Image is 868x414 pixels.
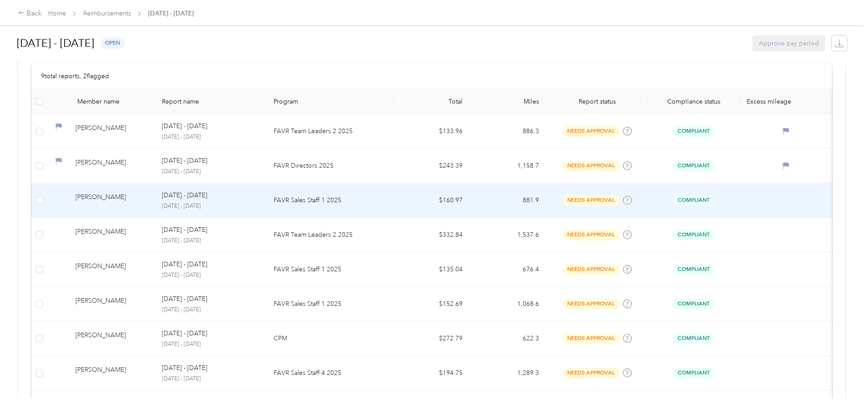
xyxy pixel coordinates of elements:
td: $160.97 [394,183,470,218]
div: [PERSON_NAME] [75,158,147,174]
p: [DATE] - [DATE] [162,225,207,235]
p: FAVR Sales Staff 1 2025 [274,264,386,274]
th: Member name [48,89,155,114]
div: [PERSON_NAME] [75,365,147,381]
td: $152.69 [394,287,470,321]
td: 1,068.6 [470,287,546,321]
div: [PERSON_NAME] [75,261,147,277]
a: Reimbursements [83,10,131,17]
p: [DATE] - [DATE] [162,363,207,373]
p: FAVR Team Leaders 2 2025 [274,126,386,136]
p: CPM [274,334,386,344]
td: FAVR Team Leaders 2 2025 [266,218,394,252]
span: Compliant [673,195,714,205]
p: [DATE] - [DATE] [162,306,259,314]
span: Compliant [673,229,714,240]
span: needs approval [563,195,620,205]
span: Compliance status [655,98,732,105]
p: [DATE] - [DATE] [162,121,207,131]
span: Compliant [673,264,714,274]
span: needs approval [563,368,620,378]
td: $135.04 [394,252,470,287]
div: [PERSON_NAME] [75,330,147,346]
p: FAVR Sales Staff 4 2025 [274,368,386,378]
div: [PERSON_NAME] [75,227,147,243]
span: [DATE] - [DATE] [148,9,194,18]
td: 1,537.6 [470,218,546,252]
td: FAVR Sales Staff 1 2025 [266,287,394,321]
p: [DATE] - [DATE] [162,202,259,210]
div: Member name [77,98,147,105]
span: open [100,38,125,48]
p: [DATE] - [DATE] [162,271,259,279]
a: Home [48,10,66,17]
td: $332.84 [394,218,470,252]
div: [PERSON_NAME] [75,296,147,312]
td: 676.4 [470,252,546,287]
div: Total [401,98,463,105]
div: Miles [477,98,539,105]
p: [DATE] - [DATE] [162,294,207,304]
td: 1,289.3 [470,356,546,390]
td: FAVR Team Leaders 2 2025 [266,114,394,149]
span: Report status [554,98,641,105]
div: 9 total reports, 2 flagged [31,63,832,89]
span: needs approval [563,160,620,171]
td: $194.75 [394,356,470,390]
span: needs approval [563,299,620,309]
td: FAVR Directors 2025 [266,149,394,183]
iframe: Everlance-gr Chat Button Frame [817,363,868,414]
h1: [DATE] - [DATE] [17,32,94,54]
p: [DATE] - [DATE] [162,340,259,349]
td: FAVR Sales Staff 4 2025 [266,356,394,390]
div: [PERSON_NAME] [75,192,147,208]
td: 881.9 [470,183,546,218]
td: 1,158.7 [470,149,546,183]
p: [DATE] - [DATE] [162,190,207,200]
td: FAVR Sales Staff 1 2025 [266,183,394,218]
td: 886.3 [470,114,546,149]
p: [DATE] - [DATE] [162,133,259,141]
span: needs approval [563,126,620,136]
span: Compliant [673,126,714,136]
td: $243.39 [394,149,470,183]
th: Report name [155,89,266,114]
span: Compliant [673,333,714,344]
p: [DATE] - [DATE] [162,237,259,245]
td: FAVR Sales Staff 1 2025 [266,252,394,287]
td: CPM [266,321,394,356]
td: $272.79 [394,321,470,356]
p: FAVR Team Leaders 2 2025 [274,230,386,240]
span: Compliant [673,160,714,171]
span: needs approval [563,333,620,344]
p: [DATE] - [DATE] [162,259,207,269]
div: [PERSON_NAME] [75,123,147,139]
p: Excess mileage [747,98,825,105]
span: needs approval [563,264,620,274]
td: $133.96 [394,114,470,149]
div: Back [18,8,42,19]
p: FAVR Sales Staff 1 2025 [274,195,386,205]
span: Compliant [673,368,714,378]
p: FAVR Directors 2025 [274,161,386,171]
p: [DATE] - [DATE] [162,329,207,339]
td: 622.3 [470,321,546,356]
p: [DATE] - [DATE] [162,168,259,176]
span: needs approval [563,229,620,240]
span: Compliant [673,299,714,309]
p: [DATE] - [DATE] [162,156,207,166]
p: [DATE] - [DATE] [162,398,207,408]
p: [DATE] - [DATE] [162,375,259,383]
p: FAVR Sales Staff 1 2025 [274,299,386,309]
th: Program [266,89,394,114]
